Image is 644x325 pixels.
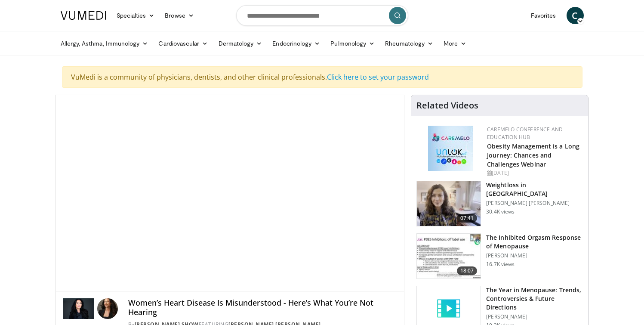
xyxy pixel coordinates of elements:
[487,142,579,168] a: Obesity Management is a Long Journey: Chances and Challenges Webinar
[486,252,583,259] p: [PERSON_NAME]
[486,181,583,198] h3: Weightloss in [GEOGRAPHIC_DATA]
[236,5,408,26] input: Search topics, interventions
[416,181,583,226] a: 07:41 Weightloss in [GEOGRAPHIC_DATA] [PERSON_NAME] [PERSON_NAME] 30.4K views
[63,298,94,319] img: Dr. Gabrielle Lyon Show
[213,35,268,52] a: Dermatology
[62,66,582,88] div: VuMedi is a community of physicians, dentists, and other clinical professionals.
[416,100,478,111] h4: Related Videos
[486,200,583,207] p: [PERSON_NAME] [PERSON_NAME]
[267,35,325,52] a: Endocrinology
[486,261,515,268] p: 16.7K views
[487,126,563,141] a: CaReMeLO Conference and Education Hub
[486,286,583,312] h3: The Year in Menopause: Trends, Controversies & Future Directions
[56,95,404,291] video-js: Video Player
[486,313,583,320] p: [PERSON_NAME]
[487,169,581,177] div: [DATE]
[128,298,397,317] h4: Women’s Heart Disease Is Misunderstood - Here’s What You’re Not Hearing
[380,35,438,52] a: Rheumatology
[417,181,481,226] img: 9983fed1-7565-45be-8934-aef1103ce6e2.150x105_q85_crop-smart_upscale.jpg
[457,266,478,275] span: 18:07
[438,35,471,52] a: More
[457,214,478,223] span: 07:41
[97,298,118,319] img: Avatar
[428,126,473,171] img: 45df64a9-a6de-482c-8a90-ada250f7980c.png.150x105_q85_autocrop_double_scale_upscale_version-0.2.jpg
[111,7,160,24] a: Specialties
[526,7,561,24] a: Favorites
[417,234,481,279] img: 283c0f17-5e2d-42ba-a87c-168d447cdba4.150x105_q85_crop-smart_upscale.jpg
[486,208,515,215] p: 30.4K views
[327,72,429,82] a: Click here to set your password
[153,35,213,52] a: Cardiovascular
[567,7,584,24] a: C
[61,11,106,20] img: VuMedi Logo
[325,35,380,52] a: Pulmonology
[416,233,583,279] a: 18:07 The Inhibited Orgasm Response of Menopause [PERSON_NAME] 16.7K views
[160,7,199,24] a: Browse
[486,233,583,251] h3: The Inhibited Orgasm Response of Menopause
[55,35,154,52] a: Allergy, Asthma, Immunology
